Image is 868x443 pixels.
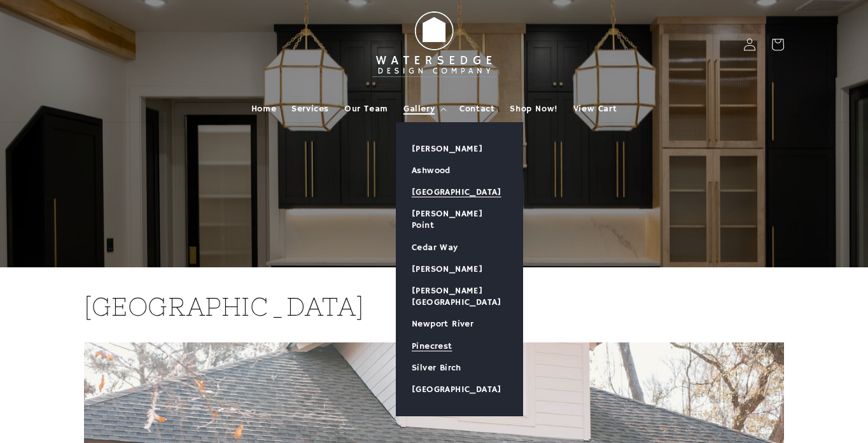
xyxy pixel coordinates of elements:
[403,103,435,115] span: Gallery
[84,290,784,323] h2: [GEOGRAPHIC_DATA]
[396,203,522,236] a: [PERSON_NAME] Point
[396,313,522,335] a: Newport River
[459,103,494,115] span: Contact
[396,160,522,181] a: Ashwood
[510,103,557,115] span: Shop Now!
[396,258,522,280] a: [PERSON_NAME]
[396,379,522,400] a: [GEOGRAPHIC_DATA]
[396,357,522,379] a: Silver Birch
[396,138,522,160] a: [PERSON_NAME]
[396,280,522,313] a: [PERSON_NAME][GEOGRAPHIC_DATA]
[364,5,504,84] img: Watersedge Design Co
[291,103,329,115] span: Services
[566,95,624,122] a: View Cart
[251,103,276,115] span: Home
[502,95,565,122] a: Shop Now!
[337,95,396,122] a: Our Team
[396,181,522,203] a: [GEOGRAPHIC_DATA]
[396,237,522,258] a: Cedar Way
[244,95,284,122] a: Home
[452,95,502,122] a: Contact
[396,335,522,357] a: Pinecrest
[573,103,617,115] span: View Cart
[344,103,388,115] span: Our Team
[284,95,337,122] a: Services
[396,95,452,122] summary: Gallery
